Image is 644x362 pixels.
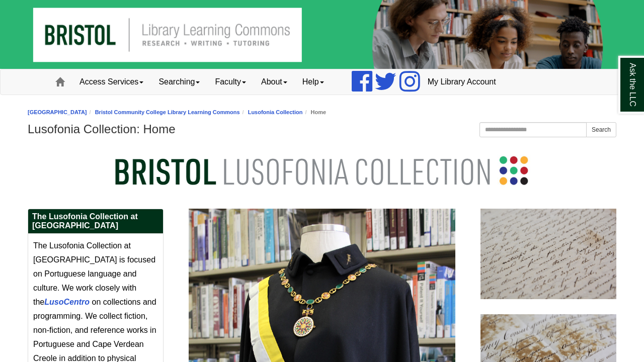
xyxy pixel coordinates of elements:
img: Bristol Lusofonia Collection [108,150,536,194]
h2: The Lusofonia Collection at [GEOGRAPHIC_DATA] [28,209,163,234]
a: My Library Account [420,69,504,95]
button: Search [586,122,616,137]
a: Bristol Community College Library Learning Commons [95,109,240,115]
a: Access Services [72,69,151,95]
a: [GEOGRAPHIC_DATA] [28,109,87,115]
a: Searching [151,69,207,95]
a: About [254,69,295,95]
a: LusoCentro [44,298,90,306]
li: Home [302,108,326,117]
a: Lusofonia Collection [248,109,303,115]
h1: Lusofonia Collection: Home [28,122,616,136]
a: Help [295,69,332,95]
nav: breadcrumb [28,108,616,117]
a: Faculty [207,69,254,95]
